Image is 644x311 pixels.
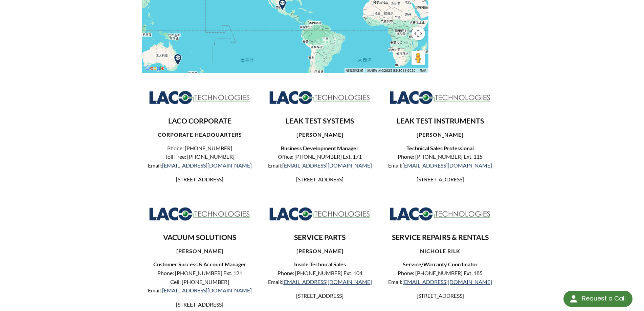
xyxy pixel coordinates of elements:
[294,261,346,267] strong: Inside Technical Sales
[406,145,474,151] strong: Technical Sales Professional
[412,27,425,40] button: 地图镜头控件
[402,279,492,285] a: [EMAIL_ADDRESS][DOMAIN_NAME]
[412,51,425,65] button: 将街景小人拖到地图上以打开街景
[403,261,478,267] strong: Service/Warranty Coordinator
[162,287,252,293] a: [EMAIL_ADDRESS][DOMAIN_NAME]
[149,206,250,221] img: Logo_LACO-TECH_hi-res.jpg
[143,64,166,73] a: 在 Google 地图中打开此区域（会打开一个新窗口）
[149,90,250,105] img: Logo_LACO-TECH_hi-res.jpg
[420,248,460,254] strong: nICHOLE rILK
[269,90,371,105] img: Logo_LACO-TECH_hi-res.jpg
[267,291,373,300] p: [STREET_ADDRESS]
[281,145,359,151] strong: Business Development Manager
[346,68,363,73] button: 键盘快捷键
[147,116,252,126] h3: LACO CORPORATE
[158,131,242,138] strong: CORPORATE HEADQUARTERS
[282,279,372,285] a: [EMAIL_ADDRESS][DOMAIN_NAME]
[402,162,492,169] a: [EMAIL_ADDRESS][DOMAIN_NAME]
[153,261,246,267] strong: Customer Success & Account Manager
[176,248,223,254] strong: [PERSON_NAME]
[143,64,166,73] img: Google
[387,269,493,286] p: Phone: [PHONE_NUMBER] Ext. 185 Email:
[390,206,491,221] img: Logo_LACO-TECH_hi-res.jpg
[563,291,632,307] div: Request a Call
[420,68,426,72] a: 条款
[387,291,493,300] p: [STREET_ADDRESS]
[147,175,252,184] p: [STREET_ADDRESS]
[147,233,252,242] h3: VACUUM SOLUTIONS
[387,175,493,184] p: [STREET_ADDRESS]
[568,293,579,304] img: round button
[267,269,373,286] p: Phone: [PHONE_NUMBER] Ext. 104 Email:
[267,116,373,126] h3: LEAK TEST SYSTEMS
[267,233,373,242] h3: SERVICE PARTS
[387,116,493,126] h3: LEAK TEST INSTRUMENTS
[267,175,373,184] p: [STREET_ADDRESS]
[282,162,372,169] a: [EMAIL_ADDRESS][DOMAIN_NAME]
[387,233,493,242] h3: SERVICE REPAIRS & RENTALS
[267,152,373,170] p: Office: [PHONE_NUMBER] Ext. 171 Email:
[387,152,493,170] p: Phone: [PHONE_NUMBER] Ext. 115 Email:
[267,248,373,255] h4: [PERSON_NAME]
[147,269,252,295] p: Phone: [PHONE_NUMBER] Ext. 121 Cell: [PHONE_NUMBER] Email:
[417,131,464,138] strong: [PERSON_NAME]
[582,291,626,306] div: Request a Call
[147,300,252,309] p: [STREET_ADDRESS]
[147,144,252,170] p: Phone: [PHONE_NUMBER] Toll Free: [PHONE_NUMBER] Email:
[367,69,416,72] span: 地图数据 ©2025 GS(2011)6020
[296,131,343,138] strong: [PERSON_NAME]
[162,162,252,169] a: [EMAIL_ADDRESS][DOMAIN_NAME]
[390,90,491,105] img: Logo_LACO-TECH_hi-res.jpg
[269,206,371,221] img: Logo_LACO-TECH_hi-res.jpg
